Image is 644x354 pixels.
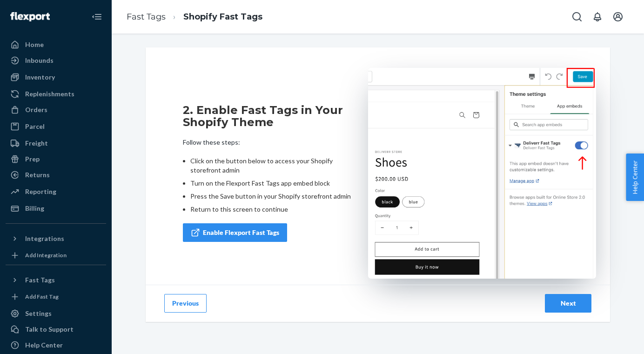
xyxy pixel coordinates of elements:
div: Settings [25,309,52,318]
button: Next [545,294,591,313]
a: Add Fast Tag [6,291,106,302]
a: Home [6,37,106,52]
div: Orders [25,105,47,114]
button: Integrations [6,231,106,246]
div: Inventory [25,73,55,82]
button: Open Search Box [568,7,586,26]
img: Enable Fast Tags in Shopify [368,68,596,279]
button: Talk to Support [6,322,106,337]
a: Replenishments [6,87,106,101]
div: Prep [25,154,40,164]
div: Add Integration [25,251,67,259]
li: Click on the button below to access your Shopify storefront admin [190,156,354,175]
a: Help Center [6,338,106,353]
div: Add Fast Tag [25,293,59,301]
div: Parcel [25,122,45,131]
div: Home [25,40,44,49]
h5: 2. Enable Fast Tags in Your Shopify Theme [183,104,354,129]
div: Returns [25,170,50,180]
a: Shopify Fast Tags [183,12,262,22]
button: Previous [164,294,207,313]
button: Close Navigation [87,7,106,26]
a: Add Integration [6,250,106,261]
div: Freight [25,139,48,148]
a: Freight [6,136,106,151]
div: Help Center [25,341,63,350]
div: Inbounds [25,56,54,65]
div: Fast Tags [25,275,55,285]
button: Fast Tags [6,273,106,287]
a: Inventory [6,70,106,85]
div: Next [553,299,584,308]
a: Returns [6,167,106,182]
a: Orders [6,102,106,117]
a: Settings [6,306,106,321]
div: Talk to Support [25,325,74,334]
div: Integrations [25,234,64,243]
li: Return to this screen to continue [190,205,354,214]
button: Open account menu [609,7,627,26]
a: Enable Flexport Fast Tags [183,223,287,242]
a: Billing [6,201,106,216]
ol: breadcrumbs [119,3,270,31]
img: Flexport logo [10,12,50,21]
a: Prep [6,152,106,167]
div: Replenishments [25,89,74,99]
a: Reporting [6,184,106,199]
a: Inbounds [6,53,106,68]
button: Open notifications [588,7,607,26]
a: Fast Tags [127,12,166,22]
p: Follow these steps: [183,138,354,147]
a: Parcel [6,119,106,134]
li: Turn on the Flexport Fast Tags app embed block [190,179,354,188]
div: Billing [25,204,44,213]
button: Help Center [626,154,644,201]
li: Press the Save button in your Shopify storefront admin [190,192,354,201]
div: Reporting [25,187,56,196]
